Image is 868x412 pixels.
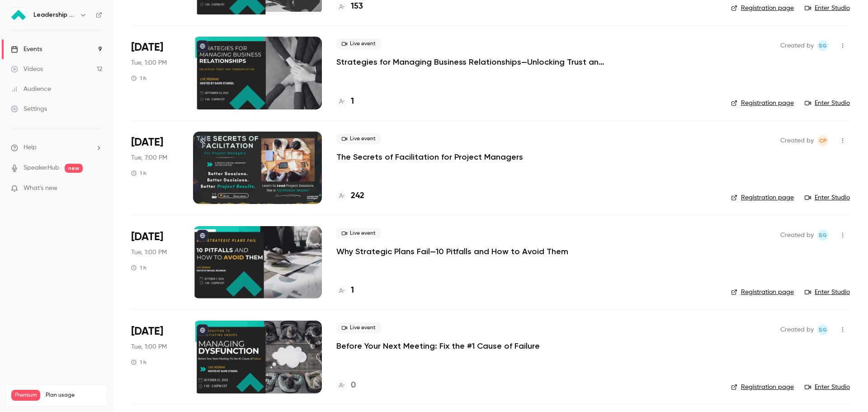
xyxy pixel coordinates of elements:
span: Live event [336,228,381,239]
div: 1 h [131,359,146,366]
a: Enter Studio [805,383,850,392]
a: Strategies for Managing Business Relationships—Unlocking Trust and Communication [336,57,608,67]
a: 153 [336,0,363,13]
img: Leadership Strategies - 2025 Webinars [11,8,26,22]
span: Tue, 1:00 PM [131,58,167,67]
div: Oct 21 Tue, 1:00 PM (America/New York) [131,321,179,393]
span: Shay Gant [817,40,828,51]
span: new [65,164,83,173]
div: Sep 30 Tue, 7:00 PM (America/New York) [131,132,179,204]
div: Settings [11,104,47,114]
span: Created by [780,324,814,335]
span: Help [24,143,37,152]
span: Premium [11,390,40,401]
a: Registration page [731,4,794,13]
div: Oct 7 Tue, 1:00 PM (America/New York) [131,226,179,298]
span: [DATE] [131,324,163,339]
a: Registration page [731,193,794,202]
a: 1 [336,284,354,297]
span: Tue, 1:00 PM [131,342,167,351]
a: Registration page [731,99,794,108]
span: Tue, 7:00 PM [131,153,167,162]
li: help-dropdown-opener [11,143,102,152]
a: Why Strategic Plans Fail—10 Pitfalls and How to Avoid Them [336,246,568,257]
h4: 153 [351,0,363,13]
a: Registration page [731,383,794,392]
div: 1 h [131,170,146,177]
h4: 0 [351,379,356,392]
span: Created by [780,135,814,146]
a: 0 [336,379,356,392]
div: 1 h [131,75,146,82]
span: SG [819,324,827,335]
span: What's new [24,184,57,193]
span: Live event [336,133,381,144]
span: Shay Gant [817,324,828,335]
span: Chyenne Pastrana [817,135,828,146]
span: Tue, 1:00 PM [131,248,167,257]
a: 242 [336,190,364,202]
span: Created by [780,230,814,241]
iframe: Noticeable Trigger [91,185,102,193]
div: Videos [11,65,43,74]
a: Registration page [731,288,794,297]
a: Enter Studio [805,193,850,202]
div: 1 h [131,264,146,271]
h6: Leadership Strategies - 2025 Webinars [33,10,76,19]
a: SpeakerHub [24,163,59,173]
h4: 1 [351,95,354,108]
span: [DATE] [131,135,163,150]
a: 1 [336,95,354,108]
span: CP [819,135,827,146]
span: [DATE] [131,40,163,55]
a: The Secrets of Facilitation for Project Managers [336,152,523,162]
span: Plan usage [46,392,102,399]
span: SG [819,40,827,51]
h4: 1 [351,284,354,297]
h4: 242 [351,190,364,202]
span: [DATE] [131,230,163,244]
a: Enter Studio [805,288,850,297]
span: Live event [336,38,381,49]
span: Live event [336,322,381,333]
span: Created by [780,40,814,51]
a: Enter Studio [805,99,850,108]
a: Before Your Next Meeting: Fix the #1 Cause of Failure [336,341,540,351]
span: Shay Gant [817,230,828,241]
div: Sep 23 Tue, 1:00 PM (America/New York) [131,37,179,109]
div: Audience [11,85,51,94]
div: Events [11,45,42,54]
span: SG [819,230,827,241]
a: Enter Studio [805,4,850,13]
